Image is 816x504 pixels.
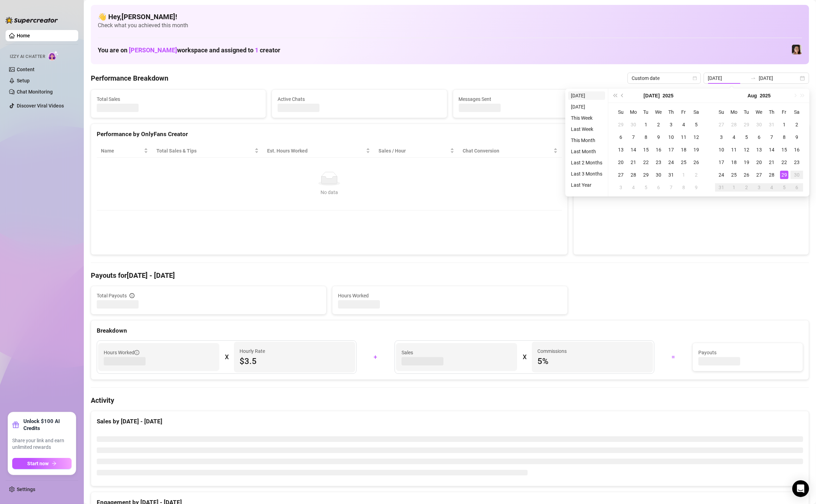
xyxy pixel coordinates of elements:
a: Content [17,67,35,72]
div: Performance by OnlyFans Creator [97,129,562,139]
h4: Payouts for [DATE] - [DATE] [91,270,809,280]
span: Sales [402,349,512,356]
span: arrow-right [52,461,57,466]
span: Hours Worked [338,292,562,299]
input: End date [759,74,799,82]
span: Name [101,147,142,155]
div: X [225,351,228,363]
span: 1 [255,46,258,54]
strong: Unlock $100 AI Credits [23,418,72,432]
a: Chat Monitoring [17,89,53,95]
a: Settings [17,487,35,492]
span: [PERSON_NAME] [129,46,177,54]
div: Open Intercom Messenger [792,480,809,497]
div: = [659,351,688,363]
span: Sales / Hour [378,147,449,155]
span: 5 % [537,356,647,367]
div: No data [104,188,555,196]
span: $3.5 [240,356,350,367]
a: Setup [17,78,30,83]
span: Share your link and earn unlimited rewards [12,437,72,451]
th: Chat Conversion [458,144,562,158]
span: info-circle [130,293,134,298]
div: Breakdown [97,326,803,335]
span: Start now [28,461,49,466]
span: info-circle [134,350,139,355]
article: Commissions [537,347,567,355]
span: to [750,75,756,81]
span: calendar [693,76,697,80]
div: + [361,351,390,363]
span: gift [12,421,19,428]
span: Total Sales [97,95,260,103]
img: logo-BBDzfeDw.svg [6,17,58,24]
span: Chat Conversion [463,147,552,155]
span: Total Sales & Tips [156,147,253,155]
a: Home [17,33,30,38]
input: Start date [708,74,748,82]
span: Izzy AI Chatter [10,53,45,60]
span: Payouts [698,349,797,356]
h4: 👋 Hey, [PERSON_NAME] ! [98,12,802,22]
span: Hours Worked [104,349,139,356]
h4: Activity [91,395,809,405]
div: Sales by [DATE] - [DATE] [97,417,803,426]
button: Start nowarrow-right [12,458,72,469]
th: Name [97,144,152,158]
div: X [523,351,526,363]
th: Total Sales & Tips [152,144,263,158]
div: Sales by OnlyFans Creator [579,129,803,139]
h1: You are on workspace and assigned to creator [98,46,280,54]
a: Discover Viral Videos [17,103,64,109]
span: swap-right [750,75,756,81]
th: Sales / Hour [374,144,458,158]
span: Total Payouts [97,292,127,299]
h4: Performance Breakdown [91,73,168,83]
div: Est. Hours Worked [267,147,365,155]
span: Custom date [632,73,697,83]
span: Check what you achieved this month [98,22,802,29]
article: Hourly Rate [240,347,265,355]
img: AI Chatter [48,51,59,61]
span: Messages Sent [459,95,622,103]
span: Active Chats [278,95,441,103]
img: Luna [792,45,802,54]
